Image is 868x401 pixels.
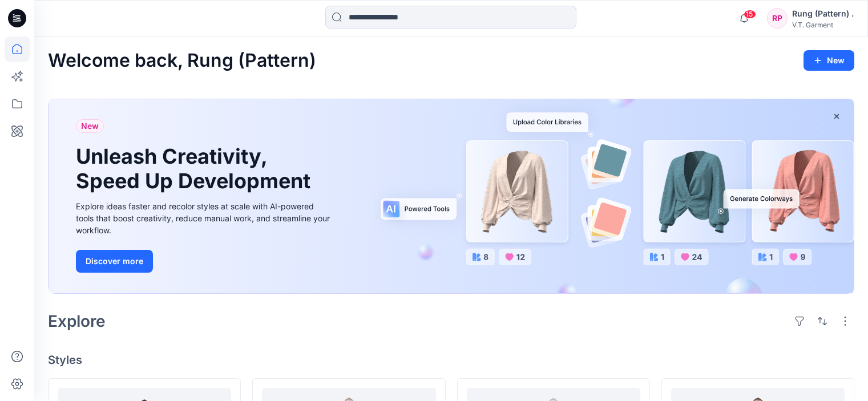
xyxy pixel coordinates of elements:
a: Discover more [76,250,333,273]
h2: Welcome back, Rung (Pattern) [48,50,316,71]
h2: Explore [48,312,106,330]
div: RP [767,8,788,29]
button: Discover more [76,250,153,273]
div: Explore ideas faster and recolor styles at scale with AI-powered tools that boost creativity, red... [76,200,333,236]
span: New [81,119,99,133]
h4: Styles [48,353,854,367]
span: 15 [744,10,756,19]
div: Rung (Pattern) . [792,7,854,21]
button: New [804,50,854,71]
div: V.T. Garment [792,21,854,29]
h1: Unleash Creativity, Speed Up Development [76,144,316,193]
